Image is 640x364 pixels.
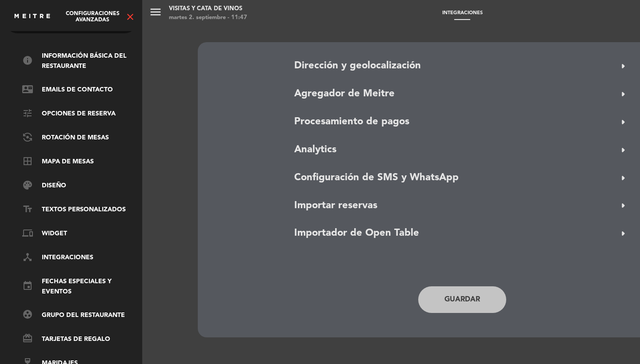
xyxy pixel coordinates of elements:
[13,13,51,20] img: MEITRE
[22,85,138,95] a: Emails de Contacto
[22,109,138,119] a: Opciones de reserva
[22,252,33,262] i: device_hub
[22,253,138,263] a: Integraciones
[22,180,33,190] i: palette
[22,310,138,320] a: Grupo del restaurante
[22,333,33,344] i: card_giftcard
[22,309,33,320] i: group_work
[22,281,33,291] i: event
[22,157,138,167] a: Mapa de mesas
[22,55,33,66] i: info
[22,51,138,71] a: Información básica del restaurante
[22,277,138,297] a: eventFechas especiales y eventos
[22,205,138,215] a: Textos Personalizados
[22,181,138,191] a: Diseño
[125,12,136,22] i: close
[22,108,33,119] i: tune
[22,229,138,239] a: Widget
[22,133,138,143] a: Rotación de Mesas
[22,156,33,166] i: border_all
[60,11,125,23] span: Configuraciones avanzadas
[22,228,33,238] i: phonelink
[22,84,33,95] i: contact_mail
[22,132,33,142] i: flip_camera_android
[22,204,33,214] i: text_fields
[22,334,138,344] a: Tarjetas de regalo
